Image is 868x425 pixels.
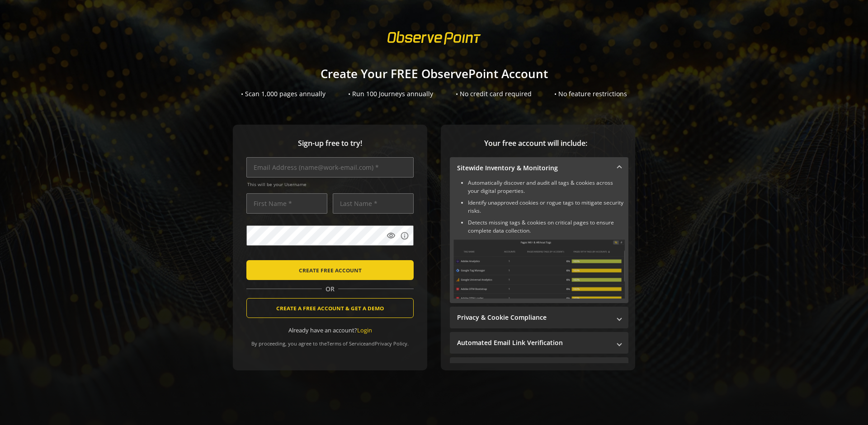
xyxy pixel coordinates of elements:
[468,179,625,195] li: Automatically discover and audit all tags & cookies across your digital properties.
[375,340,407,347] a: Privacy Policy
[457,338,610,347] mat-panel-title: Automated Email Link Verification
[246,193,327,214] input: First Name *
[246,326,414,335] div: Already have an account?
[468,199,625,215] li: Identify unapproved cookies or rogue tags to mitigate security risks.
[246,138,414,149] span: Sign-up free to try!
[333,193,414,214] input: Last Name *
[322,285,338,294] span: OR
[450,357,628,379] mat-expansion-panel-header: Performance Monitoring with Web Vitals
[450,332,628,354] mat-expansion-panel-header: Automated Email Link Verification
[357,326,372,334] a: Login
[247,181,414,187] span: This will be your Username
[457,313,610,322] mat-panel-title: Privacy & Cookie Compliance
[276,300,384,316] span: CREATE A FREE ACCOUNT & GET A DEMO
[348,89,433,98] div: • Run 100 Journeys annually
[457,163,610,173] mat-panel-title: Sitewide Inventory & Monitoring
[450,157,628,179] mat-expansion-panel-header: Sitewide Inventory & Monitoring
[246,157,414,177] input: Email Address (name@work-email.com) *
[327,340,366,347] a: Terms of Service
[299,262,362,278] span: CREATE FREE ACCOUNT
[456,89,532,98] div: • No credit card required
[241,89,325,98] div: • Scan 1,000 pages annually
[400,231,409,240] mat-icon: info
[453,239,625,299] img: Sitewide Inventory & Monitoring
[246,298,414,318] button: CREATE A FREE ACCOUNT & GET A DEMO
[246,260,414,280] button: CREATE FREE ACCOUNT
[450,138,622,149] span: Your free account will include:
[450,179,628,303] div: Sitewide Inventory & Monitoring
[450,307,628,328] mat-expansion-panel-header: Privacy & Cookie Compliance
[387,231,396,240] mat-icon: visibility
[554,89,627,98] div: • No feature restrictions
[468,219,625,235] li: Detects missing tags & cookies on critical pages to ensure complete data collection.
[246,334,414,347] div: By proceeding, you agree to the and .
